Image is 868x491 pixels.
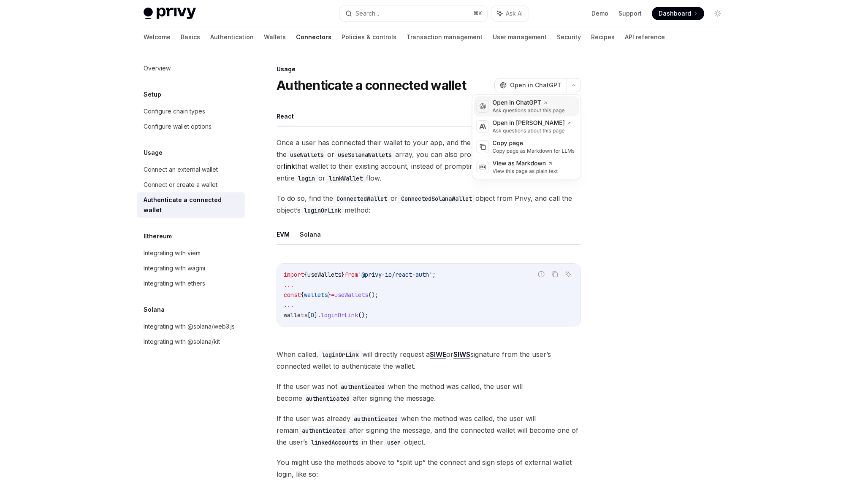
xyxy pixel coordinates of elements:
[137,319,245,334] a: Integrating with @solana/web3.js
[277,413,581,448] span: If the user was already when the method was called, the user will remain after signing the messag...
[277,137,581,184] span: Once a user has connected their wallet to your app, and the wallet is available in the or array, ...
[494,78,567,92] button: Open in ChatGPT
[407,27,483,47] a: Transaction management
[307,311,311,319] span: [
[137,261,245,276] a: Integrating with wagmi
[181,27,200,47] a: Basics
[137,276,245,291] a: Integrating with ethers
[355,8,379,19] div: Search...
[284,301,294,309] span: ...
[334,150,395,159] code: useSolanaWallets
[137,61,245,76] a: Overview
[277,348,581,372] span: When called, will directly request a or signature from the user’s connected wallet to authenticat...
[144,8,196,19] img: light logo
[625,27,665,47] a: API reference
[144,106,205,116] div: Configure chain types
[144,63,171,73] div: Overview
[563,269,574,280] button: Ask AI
[137,245,245,261] a: Integrating with viem
[493,107,565,114] div: Ask questions about this page
[144,263,205,273] div: Integrating with wagmi
[618,9,642,18] a: Support
[591,27,615,47] a: Recipes
[493,27,547,47] a: User management
[311,311,314,319] span: 0
[137,162,245,177] a: Connect an external wallet
[304,271,307,278] span: {
[284,271,304,278] span: import
[337,382,388,391] code: authenticated
[591,9,608,18] a: Demo
[284,281,294,289] span: ...
[314,311,321,319] span: ].
[277,65,581,73] div: Usage
[301,206,344,215] code: loginOrLink
[144,248,201,258] div: Integrating with viem
[144,27,171,47] a: Welcome
[144,195,240,215] div: Authenticate a connected wallet
[453,350,470,359] a: SIWS
[368,291,378,299] span: ();
[510,81,561,89] span: Open in ChatGPT
[308,438,362,447] code: linkedAccounts
[325,174,366,183] code: linkWallet
[358,271,432,278] span: '@privy-io/react-auth'
[549,269,560,280] button: Copy the contents from the code block
[277,78,466,93] h1: Authenticate a connected wallet
[318,350,362,359] code: loginOrLink
[137,104,245,119] a: Configure chain types
[321,311,358,319] span: loginOrLink
[557,27,581,47] a: Security
[350,414,401,424] code: authenticated
[398,194,475,203] code: ConnectedSolanaWallet
[284,311,307,319] span: wallets
[277,456,581,480] span: You might use the methods above to “split up” the connect and sign steps of external wallet login...
[277,192,581,216] span: To do so, find the or object from Privy, and call the object’s method:
[144,121,212,132] div: Configure wallet options
[284,291,301,299] span: const
[300,224,321,244] button: Solana
[137,334,245,349] a: Integrating with @solana/kit
[144,337,220,347] div: Integrating with @solana/kit
[341,271,344,278] span: }
[473,10,482,17] span: ⌘ K
[296,27,331,47] a: Connectors
[493,99,565,107] div: Open in ChatGPT
[277,106,294,126] button: React
[144,148,163,158] h5: Usage
[295,174,318,183] code: login
[491,6,529,21] button: Ask AI
[284,162,295,170] strong: link
[264,27,286,47] a: Wallets
[506,9,523,18] span: Ask AI
[137,192,245,218] a: Authenticate a connected wallet
[536,269,547,280] button: Report incorrect code
[137,177,245,192] a: Connect or create a wallet
[301,291,304,299] span: {
[302,394,353,403] code: authenticated
[342,27,396,47] a: Policies & controls
[659,9,691,18] span: Dashboard
[210,27,254,47] a: Authentication
[493,139,575,148] div: Copy page
[430,350,446,359] a: SIWE
[298,426,349,435] code: authenticated
[493,148,575,154] div: Copy page as Markdown for LLMs
[328,291,331,299] span: }
[334,291,368,299] span: useWallets
[307,271,341,278] span: useWallets
[358,311,368,319] span: ();
[493,119,572,127] div: Open in [PERSON_NAME]
[144,305,165,315] h5: Solana
[137,119,245,134] a: Configure wallet options
[711,7,724,20] button: Toggle dark mode
[144,278,205,289] div: Integrating with ethers
[277,380,581,404] span: If the user was not when the method was called, the user will become after signing the message.
[384,438,404,447] code: user
[652,7,704,20] a: Dashboard
[339,6,487,21] button: Search...⌘K
[493,159,558,168] div: View as Markdown
[287,150,327,159] code: useWallets
[144,231,172,241] h5: Ethereum
[144,89,161,100] h5: Setup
